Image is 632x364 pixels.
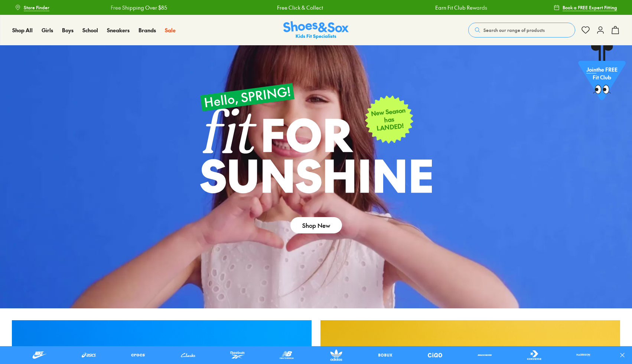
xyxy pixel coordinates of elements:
[62,26,74,34] a: Boys
[578,60,626,87] p: the FREE Fit Club
[554,1,617,14] a: Book a FREE Expert Fitting
[283,21,349,39] a: Shoes & Sox
[15,1,49,14] a: Store Finder
[586,66,596,73] span: Join
[82,26,98,34] a: School
[165,26,176,34] a: Sale
[578,45,626,104] a: Jointhe FREE Fit Club
[468,23,575,37] button: Search our range of products
[563,4,617,11] span: Book a FREE Expert Fitting
[483,27,545,33] span: Search our range of products
[432,4,484,12] a: Earn Fit Club Rewards
[12,26,33,34] a: Shop All
[24,4,49,11] span: Store Finder
[107,26,130,34] a: Sneakers
[283,21,349,39] img: SNS_Logo_Responsive.svg
[274,4,320,12] a: Free Click & Collect
[290,217,342,233] a: Shop New
[42,26,53,34] a: Girls
[107,4,164,12] a: Free Shipping Over $85
[139,26,156,34] a: Brands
